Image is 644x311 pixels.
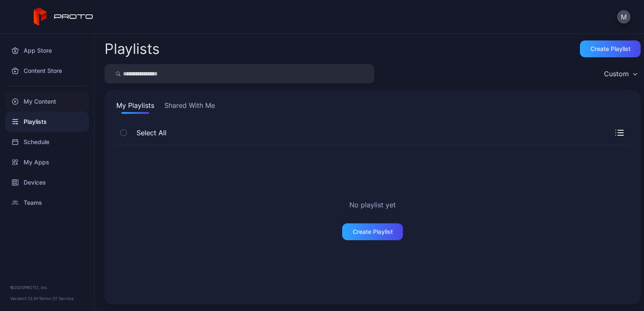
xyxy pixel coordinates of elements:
[10,296,39,301] span: Version 1.12.0 •
[5,193,89,213] a: Teams
[5,172,89,193] a: Devices
[617,10,631,24] button: M
[5,132,89,152] a: Schedule
[105,41,160,56] h2: Playlists
[132,128,166,138] span: Select All
[590,46,631,52] div: Create Playlist
[115,100,156,114] button: My Playlists
[39,296,74,301] a: Terms Of Service
[604,70,629,78] div: Custom
[580,40,641,57] button: Create Playlist
[342,223,403,240] button: Create Playlist
[600,64,641,83] button: Custom
[353,228,393,235] div: Create Playlist
[163,100,217,114] button: Shared With Me
[5,40,89,61] a: App Store
[5,61,89,81] a: Content Store
[5,112,89,132] a: Playlists
[5,152,89,172] a: My Apps
[349,200,396,210] h2: No playlist yet
[10,284,84,291] div: © 2025 PROTO, Inc.
[5,91,89,112] a: My Content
